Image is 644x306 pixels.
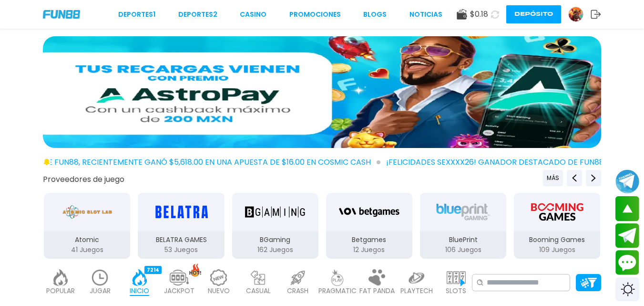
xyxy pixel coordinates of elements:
[318,286,357,296] p: PRAGMATIC
[249,269,268,286] img: casual_light.webp
[446,286,466,296] p: SLOTS
[409,10,442,20] a: NOTICIAS
[368,269,387,286] img: fat_panda_light.webp
[510,192,604,260] button: Booming Games
[134,192,228,260] button: BELATRA GAMES
[61,199,114,225] img: Atomic
[470,9,488,20] span: $ 0.18
[543,170,563,186] button: Previous providers
[245,199,305,225] img: BGaming
[447,269,466,286] img: slots_light.webp
[289,10,341,20] a: Promociones
[580,278,597,288] img: Platform Filter
[91,269,110,286] img: recent_light.webp
[288,269,307,286] img: crash_light.webp
[189,264,201,276] img: hot
[43,10,80,18] img: Company Logo
[568,7,591,22] a: Avatar
[178,10,217,20] a: Deportes2
[138,245,224,255] p: 53 Juegos
[569,7,583,21] img: Avatar
[400,286,433,296] p: PLAYTECH
[40,192,134,260] button: Atomic
[44,245,130,255] p: 41 Juegos
[420,245,506,255] p: 106 Juegos
[328,269,347,286] img: pragmatic_light.webp
[246,286,271,296] p: CASUAL
[209,269,228,286] img: new_light.webp
[51,269,70,286] img: popular_light.webp
[407,269,426,286] img: playtech_light.webp
[506,5,561,23] button: Depósito
[151,199,211,225] img: BELATRA GAMES
[138,235,224,245] p: BELATRA GAMES
[240,10,266,20] a: CASINO
[339,199,399,225] img: Betgames
[416,192,510,260] button: BluePrint
[46,286,75,296] p: POPULAR
[363,10,387,20] a: BLOGS
[326,245,412,255] p: 12 Juegos
[130,286,149,296] p: INICIO
[170,269,189,286] img: jackpot_light.webp
[359,286,395,296] p: FAT PANDA
[322,192,416,260] button: Betgames
[232,235,318,245] p: BGaming
[567,170,582,186] button: Previous providers
[433,199,493,225] img: BluePrint
[90,286,111,296] p: JUGAR
[164,286,194,296] p: JACKPOT
[514,235,600,245] p: Booming Games
[615,223,639,248] button: Join telegram
[130,269,149,286] img: home_active.webp
[287,286,308,296] p: CRASH
[208,286,230,296] p: NUEVO
[43,36,601,148] img: 15% de cash back pagando con AstroPay
[615,196,639,221] button: scroll up
[615,169,639,194] button: Join telegram channel
[44,235,130,245] p: Atomic
[514,245,600,255] p: 109 Juegos
[232,245,318,255] p: 162 Juegos
[615,277,639,301] div: Switch theme
[615,250,639,275] button: Contact customer service
[118,10,155,20] a: Deportes1
[420,235,506,245] p: BluePrint
[326,235,412,245] p: Betgames
[144,266,162,274] div: 7214
[43,174,124,184] button: Proveedores de juego
[586,170,601,186] button: Next providers
[228,192,322,260] button: BGaming
[527,199,587,225] img: Booming Games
